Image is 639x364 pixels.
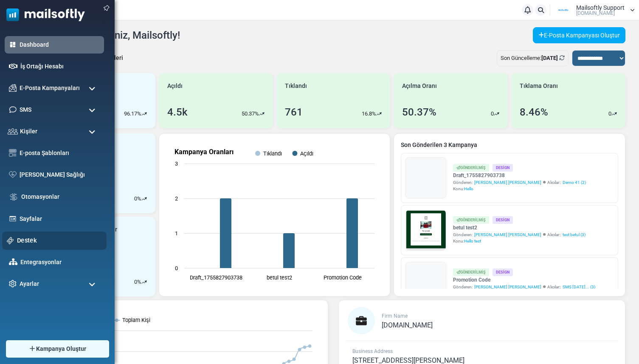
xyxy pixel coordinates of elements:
p: 16.8% [362,110,376,118]
a: SMS [DATE]... (3) [563,284,595,290]
h1: Test {(email)} [38,147,255,161]
span: Hello [464,186,473,191]
a: Sayfalar [20,214,100,223]
img: support-icon.svg [7,237,14,244]
a: [PERSON_NAME] Sağlığı [20,170,100,179]
div: Gönderilmiş [453,216,489,223]
a: [DOMAIN_NAME] [382,322,433,329]
text: Draft_1755827903738 [189,274,242,281]
a: Entegrasyonlar [20,258,100,267]
img: landing_pages.svg [9,215,17,223]
text: betul test2 [267,274,292,281]
span: [DOMAIN_NAME] [576,11,615,16]
text: 3 [175,161,178,167]
img: sms-icon.png [9,106,17,113]
strong: Follow Us [130,201,163,208]
span: Ayarlar [20,279,39,288]
div: Gönderen: Alıcılar:: [453,231,586,238]
div: 4.5k [167,104,188,120]
a: Otomasyonlar [21,192,100,201]
a: test betul (3) [563,231,586,238]
div: Design [493,216,513,223]
span: Kişiler [20,127,37,136]
div: 8.46% [520,104,548,120]
text: 2 [175,195,178,202]
img: settings-icon.svg [9,280,17,288]
p: 0 [134,278,137,286]
img: campaigns-icon.png [9,84,17,92]
p: 0 [491,110,494,118]
div: Konu: [453,238,586,244]
span: [DOMAIN_NAME] [382,321,433,329]
div: 761 [285,104,303,120]
text: Açıldı [300,150,313,157]
span: SMS [20,105,31,114]
div: Gönderen: Alıcılar:: [453,284,595,290]
a: Draft_1755827903738 [453,172,586,179]
div: Gönderen: Alıcılar:: [453,179,586,186]
p: 96.17% [124,110,141,118]
div: Gönderilmiş [453,268,489,276]
img: contacts-icon.svg [8,128,18,134]
text: Promotion Code [324,274,362,281]
span: Tıklandı [285,82,307,90]
text: 1 [175,230,178,237]
a: E-posta Şablonları [20,149,100,158]
svg: Kampanya Oranları [166,141,383,289]
span: Açıldı [167,82,183,90]
strong: Shop Now and Save Big! [112,173,182,180]
a: betul test2 [453,224,586,231]
div: Konu: [453,186,586,192]
a: Promotion Code [453,276,595,284]
div: % [134,195,147,203]
div: 50.37% [402,104,436,120]
a: Demo 41 (2) [563,179,586,186]
p: Lorem ipsum dolor sit amet, consectetur adipiscing elit, sed do eiusmod tempor incididunt [45,223,248,231]
img: dashboard-icon-active.svg [9,41,17,48]
div: Gönderilmiş [453,164,489,171]
span: Mailsoftly Support [576,5,625,11]
text: 0 [175,265,178,271]
div: Design [493,164,513,171]
text: Toplam Kişi [122,317,150,323]
span: Tıklama Oranı [520,82,558,90]
a: İş Ortağı Hesabı [20,62,100,71]
img: User Logo [553,4,574,17]
img: workflow.svg [9,192,18,202]
span: Business Address [352,348,393,354]
span: Kampanya Oluştur [36,344,86,353]
span: Açılma Oranı [402,82,437,90]
a: Destek [17,236,102,245]
p: 0 [134,195,137,203]
p: 50.37% [242,110,259,118]
span: Firm Name [382,313,408,319]
span: [PERSON_NAME] [PERSON_NAME] [474,284,541,290]
span: E-Posta Kampanyaları [20,84,80,93]
a: Son Gönderilen 3 Kampanya [401,141,618,150]
text: Tıklandı [263,150,282,157]
a: E-Posta Kampanyası Oluştur [533,27,625,43]
a: Dashboard [20,40,100,49]
img: domain-health-icon.svg [9,171,17,178]
p: 0 [608,110,611,118]
b: [DATE] [541,55,558,61]
img: email-templates-icon.svg [9,149,17,157]
div: Design [493,268,513,276]
a: User Logo Mailsoftly Support [DOMAIN_NAME] [553,4,635,17]
span: [PERSON_NAME] [PERSON_NAME] [474,231,541,238]
a: Refresh Stats [559,55,565,61]
text: Kampanya Oranları [175,148,234,156]
div: Son Güncelleme: [497,50,569,66]
a: Shop Now and Save Big! [103,169,190,184]
span: [PERSON_NAME] [PERSON_NAME] [474,179,541,186]
span: Hello test [464,239,481,243]
div: % [134,278,147,286]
